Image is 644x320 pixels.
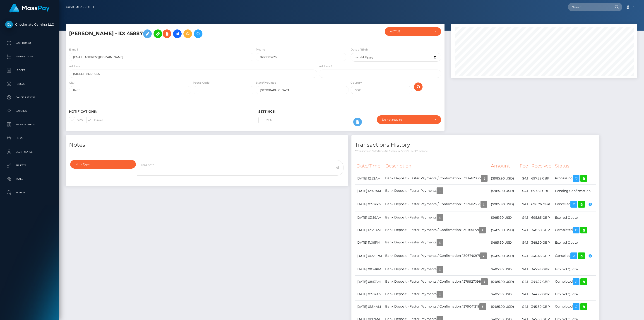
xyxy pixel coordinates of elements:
div: Note Type [75,162,125,166]
a: API Keys [3,160,55,171]
img: MassPay Logo [9,4,50,12]
h4: Notes [69,141,345,149]
td: [DATE] 06:29PM [355,249,384,263]
td: $4.1 [518,197,530,211]
td: Cancelled [553,197,596,211]
td: Expired Quote [553,211,596,224]
label: E-mail [69,48,78,52]
h4: Transactions History [355,141,596,149]
td: [DATE] 07:02AM [355,288,384,301]
a: Cancellations [3,92,55,103]
p: Payees [5,80,54,87]
p: Search [5,189,54,196]
th: Status [553,160,596,172]
td: Bank Deposit - Faster Payments [384,263,489,276]
td: $4.1 [518,185,530,197]
td: $4.1 [518,263,530,276]
td: Bank Deposit - Faster Payments [384,211,489,224]
label: SMS [69,117,83,123]
h6: Notifications: [69,110,252,114]
td: 697.55 GBP [530,185,553,197]
a: Dashboard [3,37,55,49]
td: Expired Quote [553,236,596,249]
td: Expired Quote [553,263,596,276]
td: $485.90 USD [489,263,518,276]
p: Dashboard [5,40,54,46]
td: Completed [553,224,596,236]
span: Checkmate Gaming LLC [3,22,55,27]
td: [DATE] 03:59AM [355,211,384,224]
a: Batches [3,105,55,117]
label: City [69,81,74,85]
a: Taxes [3,173,55,185]
td: 345.78 GBP [530,263,553,276]
p: Batches [5,108,54,114]
img: Checkmate Gaming LLC [5,21,13,28]
input: Search... [568,3,610,11]
a: Customer Profile [66,2,95,12]
td: ($985.90 USD) [489,172,518,185]
td: Cancelled [553,249,596,263]
p: Ledger [5,67,54,74]
button: Do not require [377,115,441,124]
td: [DATE] 01:34AM [355,301,384,313]
td: [DATE] 12:52AM [355,172,384,185]
td: Pending Confirmation [553,185,596,197]
td: 345.89 GBP [530,301,553,313]
td: ($985.90 USD) [489,197,518,211]
td: ($485.90 USD) [489,249,518,263]
td: $4.1 [518,236,530,249]
td: $4.1 [518,276,530,288]
td: $4.1 [518,172,530,185]
td: 344.27 GBP [530,276,553,288]
a: Initiate Payout [173,29,182,38]
th: Received [530,160,553,172]
p: User Profile [5,148,54,155]
td: [DATE] 12:29AM [355,224,384,236]
td: Bank Deposit - Faster Payments / Confirmation: 1306740971 [384,249,489,263]
td: Bank Deposit - Faster Payments [384,236,489,249]
p: Transactions [5,53,54,60]
button: ACTIVE [385,27,441,36]
td: $4.1 [518,288,530,301]
button: Note Type [70,160,136,169]
label: E-mail [86,117,103,123]
a: Transactions [3,51,55,62]
a: Manage Users [3,119,55,130]
a: Payees [3,78,55,90]
td: $485.90 USD [489,288,518,301]
td: Bank Deposit - Faster Payments [384,288,489,301]
td: 344.27 GBP [530,288,553,301]
td: [DATE] 07:02PM [355,197,384,211]
td: $485.90 USD [489,236,518,249]
td: 696.26 GBP [530,197,553,211]
td: Bank Deposit - Faster Payments / Confirmation: 1322602563 [384,197,489,211]
td: ($485.90 USD) [489,224,518,236]
td: [DATE] 08:41PM [355,263,384,276]
label: Postal Code [193,81,209,85]
p: Links [5,135,54,142]
th: Amount [489,160,518,172]
td: Bank Deposit - Faster Payments [384,185,489,197]
div: ACTIVE [390,30,431,33]
a: User Profile [3,146,55,158]
td: Completed [553,276,596,288]
td: Expired Quote [553,288,596,301]
a: Search [3,187,55,198]
td: ($985.90 USD) [489,185,518,197]
td: [DATE] 11:06PM [355,236,384,249]
td: Bank Deposit - Faster Payments / Confirmation: 1307651721 [384,224,489,236]
td: 348.50 GBP [530,236,553,249]
td: Bank Deposit - Faster Payments / Confirmation: 1323462936 [384,172,489,185]
label: Address 2 [319,64,332,68]
th: Date/Time [355,160,384,172]
p: Cancellations [5,94,54,101]
p: * Transactions date/time are shown in payee's local timezone [355,149,596,153]
label: Date of Birth [351,48,368,52]
td: 346.45 GBP [530,249,553,263]
label: Phone [256,48,265,52]
td: Bank Deposit - Faster Payments / Confirmation: 1279927098 [384,276,489,288]
label: Country [351,81,362,85]
td: [DATE] 08:17AM [355,276,384,288]
td: ($485.90 USD) [489,301,518,313]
